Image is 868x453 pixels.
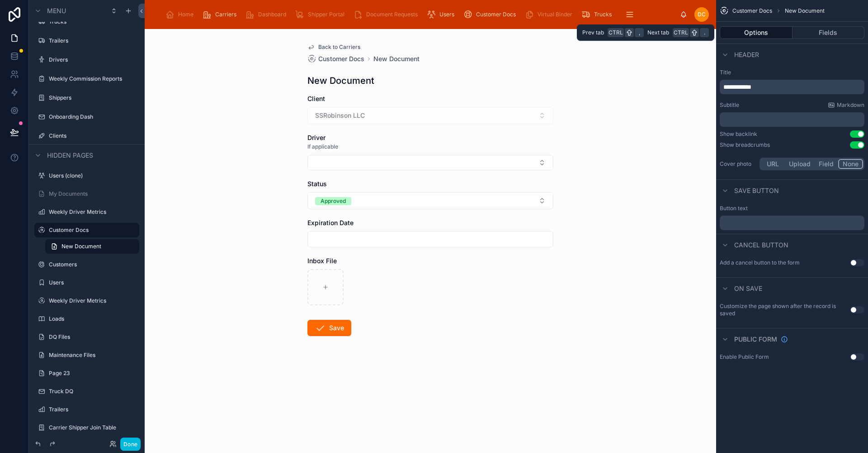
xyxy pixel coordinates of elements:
span: Status [307,180,327,188]
span: Ctrl [608,28,624,37]
span: Public form [734,335,777,344]
label: Button text [720,205,748,212]
span: Next tab [647,29,669,36]
label: Shippers [49,94,134,101]
label: DQ Files [49,333,134,341]
button: Field [815,159,839,169]
label: Users [49,279,134,286]
a: Customer Docs [307,54,364,63]
label: My Documents [49,190,134,198]
label: Clients [49,132,134,140]
label: Customers [49,261,134,268]
button: Select Button [307,155,553,170]
span: Dashboard [258,11,286,18]
span: Driver [307,134,325,141]
a: Shipper Portal [292,6,351,23]
button: Select Button [307,192,553,209]
button: URL [761,159,785,169]
span: Virtual Binder [538,11,572,18]
div: scrollable content [720,112,864,127]
h1: New Document [307,74,374,87]
span: New Document [785,7,825,14]
a: Users (clone) [49,172,134,179]
span: Ctrl [673,28,689,37]
label: Truck DQ [49,388,134,395]
span: Inbox File [307,257,337,265]
a: New Document [373,54,420,63]
div: scrollable content [720,80,864,94]
span: Document Requests [366,11,418,18]
label: Trucks [49,18,134,25]
div: Show breadcrumbs [720,141,770,149]
a: Dashboard [243,6,292,23]
span: Header [734,50,759,59]
label: Loads [49,315,134,323]
label: Carrier Shipper Join Table [49,424,134,431]
span: , [636,29,643,36]
span: Shipper Portal [308,11,344,18]
a: Virtual Binder [522,6,579,23]
span: Customer Docs [476,11,516,18]
label: Customer Docs [49,226,134,234]
label: Add a cancel button to the form [720,259,800,266]
span: Client [307,95,325,102]
label: Trailers [49,37,134,44]
span: Customer Docs [732,7,772,14]
label: Customize the page shown after the record is saved [720,303,850,317]
span: Cancel button [734,241,788,250]
a: Document Requests [351,6,424,23]
span: Customer Docs [318,54,364,63]
button: Upload [785,159,815,169]
label: Weekly Commission Reports [49,75,134,82]
span: Save button [734,186,779,195]
div: Show backlink [720,130,757,138]
span: On save [734,284,762,293]
span: If applicable [307,143,338,150]
a: New Document [45,239,139,254]
button: Fields [793,26,865,39]
label: Maintenance Files [49,352,134,359]
button: Done [120,438,141,451]
span: Prev tab [582,29,604,36]
span: Markdown [837,101,864,109]
a: Markdown [828,101,864,109]
div: Enable Public Form [720,353,769,361]
label: Drivers [49,56,134,63]
button: None [838,159,863,169]
span: Expiration Date [307,219,354,226]
label: Weekly Driver Metrics [49,297,134,304]
label: Onboarding Dash [49,113,134,120]
label: Weekly Driver Metrics [49,208,134,216]
a: Customer Docs [461,6,522,23]
a: Trailers [49,406,134,413]
label: Subtitle [720,101,739,109]
a: Trucks [579,6,618,23]
span: Users [439,11,454,18]
a: Carriers [200,6,243,23]
span: Menu [47,6,66,15]
label: Title [720,69,864,76]
a: Users [424,6,461,23]
span: New Document [61,243,101,250]
button: Save [307,320,351,336]
span: Hidden pages [47,151,93,160]
span: Trucks [594,11,612,18]
label: Cover photo [720,160,756,168]
a: Back to Carriers [307,43,360,51]
label: Page 23 [49,370,134,377]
